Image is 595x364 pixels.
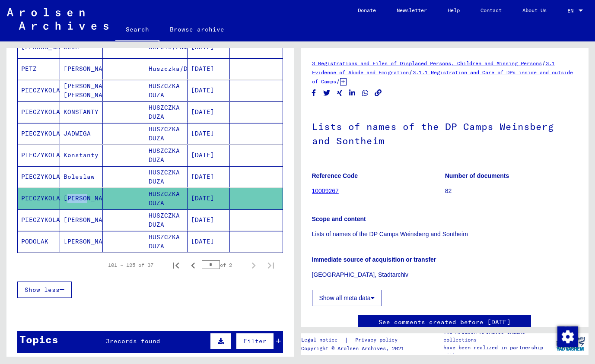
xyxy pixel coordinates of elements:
[145,188,188,209] mat-cell: HUSZCZKA DUZA
[361,88,370,98] button: Share on WhatsApp
[18,209,60,231] mat-cell: PIECZYKOLAN
[443,328,552,344] p: The Arolsen Archives online collections
[18,145,60,166] mat-cell: PIECZYKOLAN
[542,59,546,67] span: /
[188,209,230,231] mat-cell: [DATE]
[312,69,573,85] a: 3.1.1 Registration and Care of DPs inside and outside of Camps
[18,58,60,79] mat-cell: PETZ
[159,19,235,40] a: Browse archive
[18,101,60,123] mat-cell: PIECZYKOLAN
[145,145,188,166] mat-cell: HUSZCZKA DUZA
[312,60,542,66] a: 3 Registrations and Files of Displaced Persons, Children and Missing Persons
[348,336,408,345] a: Privacy policy
[110,337,160,345] span: records found
[188,166,230,187] mat-cell: [DATE]
[312,290,382,306] button: Show all meta data
[188,231,230,252] mat-cell: [DATE]
[60,101,102,123] mat-cell: KONSTANTY
[18,166,60,187] mat-cell: PIECZYKOLAN
[379,318,511,327] a: See comments created before [DATE]
[309,88,318,98] button: Share on Facebook
[202,261,245,269] div: of 2
[185,256,202,274] button: Previous page
[312,270,578,279] p: [GEOGRAPHIC_DATA], Stadtarchiv
[188,123,230,144] mat-cell: [DATE]
[106,337,110,345] span: 3
[301,336,344,345] a: Legal notice
[301,345,408,352] p: Copyright © Arolsen Archives, 2021
[312,230,578,239] p: Lists of names of the DP Camps Weinsberg and Sontheim
[60,188,102,209] mat-cell: [PERSON_NAME]
[335,88,344,98] button: Share on Xing
[301,336,408,345] div: |
[167,256,185,274] button: First page
[554,333,587,355] img: yv_logo.png
[188,58,230,79] mat-cell: [DATE]
[445,187,578,196] p: 82
[7,8,108,30] img: Arolsen_neg.svg
[557,326,578,347] div: Change consent
[348,88,357,98] button: Share on LinkedIn
[145,58,188,79] mat-cell: Huszczka/Duza
[409,68,413,76] span: /
[145,123,188,144] mat-cell: HUSZCZKA DUZA
[312,256,436,263] b: Immediate source of acquisition or transfer
[188,145,230,166] mat-cell: [DATE]
[236,333,274,349] button: Filter
[18,123,60,144] mat-cell: PIECZYKOLAN
[245,256,262,274] button: Next page
[312,172,358,179] b: Reference Code
[557,326,578,347] img: Change consent
[567,7,573,14] mat-select-trigger: EN
[145,231,188,252] mat-cell: HUSZCZKA DUZA
[145,80,188,101] mat-cell: HUSZCZKA DUZA
[312,187,339,194] a: 10009267
[60,80,102,101] mat-cell: [PERSON_NAME] [PERSON_NAME]
[60,231,102,252] mat-cell: [PERSON_NAME]
[18,80,60,101] mat-cell: PIECZYKOLAN
[443,344,552,359] p: have been realized in partnership with
[188,101,230,123] mat-cell: [DATE]
[188,188,230,209] mat-cell: [DATE]
[60,123,102,144] mat-cell: JADWIGA
[312,107,578,159] h1: Lists of names of the DP Camps Weinsberg and Sontheim
[60,209,102,231] mat-cell: [PERSON_NAME]
[336,77,340,85] span: /
[374,88,383,98] button: Copy link
[145,101,188,123] mat-cell: HUSZCZKA DUZA
[312,215,366,222] b: Scope and content
[115,19,159,41] a: Search
[262,256,280,274] button: Last page
[17,282,72,298] button: Show less
[108,261,153,269] div: 101 – 125 of 37
[60,58,102,79] mat-cell: [PERSON_NAME]
[322,88,331,98] button: Share on Twitter
[60,166,102,187] mat-cell: Boleslaw
[25,286,60,294] span: Show less
[18,188,60,209] mat-cell: PIECZYKOLAN
[60,145,102,166] mat-cell: Konstanty
[145,209,188,231] mat-cell: HUSZCZKA DUZA
[243,337,267,345] span: Filter
[18,231,60,252] mat-cell: PODOLAK
[445,172,509,179] b: Number of documents
[145,166,188,187] mat-cell: HUSZCZKA DUZA
[19,332,58,347] div: Topics
[188,80,230,101] mat-cell: [DATE]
